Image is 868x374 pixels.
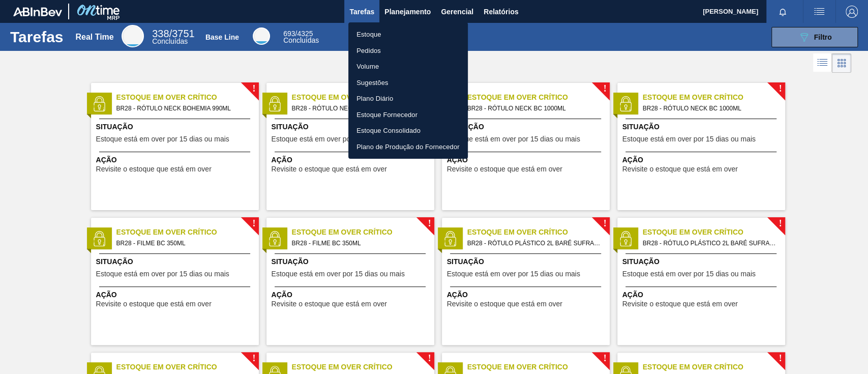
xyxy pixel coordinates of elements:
[348,107,468,123] a: Estoque Fornecedor
[348,123,468,139] a: Estoque Consolidado
[348,59,468,75] a: Volume
[348,75,468,91] a: Sugestões
[348,26,468,43] a: Estoque
[348,43,468,59] a: Pedidos
[348,139,468,155] a: Plano de Produção do Fornecedor
[348,91,468,107] a: Plano Diário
